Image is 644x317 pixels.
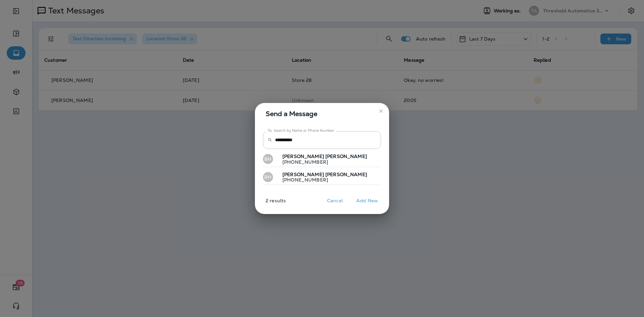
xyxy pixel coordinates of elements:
div: BH [263,154,273,164]
p: 2 results [252,198,286,209]
button: RH[PERSON_NAME] [PERSON_NAME][PHONE_NUMBER] [263,170,381,185]
span: [PERSON_NAME] [325,153,367,159]
label: To: Search by Name or Phone Number [268,128,334,133]
span: [PERSON_NAME] [325,171,367,177]
button: close [376,106,386,116]
p: [PHONE_NUMBER] [277,159,367,165]
button: Add New [353,196,381,206]
span: [PERSON_NAME] [282,171,324,177]
span: Send a Message [266,108,381,119]
div: RH [263,172,273,182]
p: [PHONE_NUMBER] [277,177,367,182]
button: Cancel [322,196,347,206]
button: BH[PERSON_NAME] [PERSON_NAME][PHONE_NUMBER] [263,152,381,167]
span: [PERSON_NAME] [282,153,324,159]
